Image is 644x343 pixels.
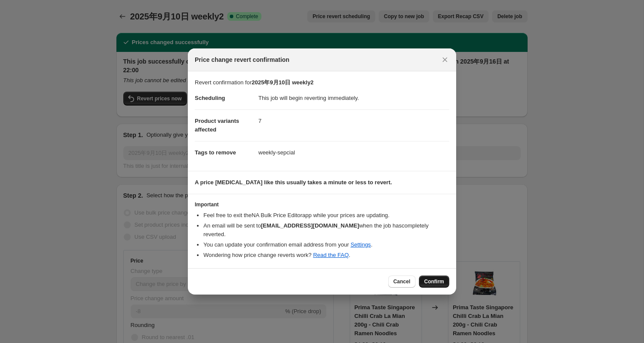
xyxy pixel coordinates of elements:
span: Tags to remove [195,149,236,156]
b: 2025年9月10日 weekly2 [252,79,314,86]
span: Cancel [393,278,410,285]
dd: This job will begin reverting immediately. [258,87,449,109]
p: Revert confirmation for [195,78,449,87]
button: Cancel [388,276,415,288]
li: Feel free to exit the NA Bulk Price Editor app while your prices are updating. [203,211,449,220]
li: You can update your confirmation email address from your . [203,240,449,249]
button: Close [439,54,451,66]
h3: Important [195,201,449,208]
span: Price change revert confirmation [195,55,290,64]
span: Product variants affected [195,118,239,133]
b: [EMAIL_ADDRESS][DOMAIN_NAME] [261,222,359,229]
dd: 7 [258,109,449,132]
span: Confirm [424,278,444,285]
a: Read the FAQ [313,252,348,258]
dd: weekly-sepcial [258,141,449,164]
span: Scheduling [195,95,225,101]
li: An email will be sent to when the job has completely reverted . [203,221,449,239]
li: Wondering how price change reverts work? . [203,251,449,260]
b: A price [MEDICAL_DATA] like this usually takes a minute or less to revert. [195,179,392,186]
button: Confirm [419,276,449,288]
a: Settings [351,241,371,248]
